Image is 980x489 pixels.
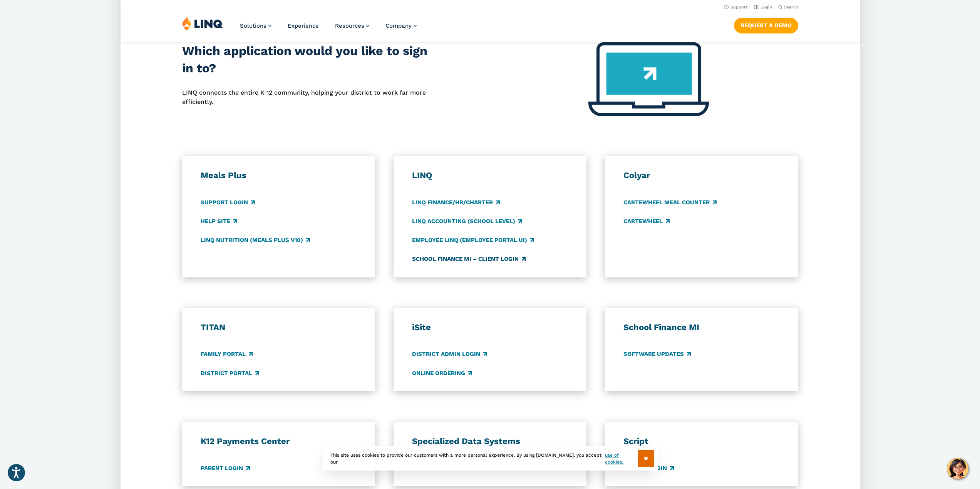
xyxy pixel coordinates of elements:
[623,170,779,181] h3: Colyar
[201,236,310,244] a: LINQ Nutrition (Meals Plus v10)
[182,88,428,107] p: LINQ connects the entire K‑12 community, helping your district to work far more efficiently.
[201,369,259,377] a: District Portal
[182,16,223,31] img: LINQ | K‑12 Software
[754,5,772,10] a: Login
[623,217,670,225] a: CARTEWHEEL
[240,22,266,29] span: Solutions
[778,4,798,10] button: Open Search Bar
[412,198,500,207] a: LINQ Finance/HR/Charter
[412,170,568,181] h3: LINQ
[605,452,638,466] a: use of cookies.
[335,22,364,29] span: Resources
[201,436,357,447] h3: K12 Payments Center
[623,322,779,333] h3: School Finance MI
[734,18,798,33] a: Request a Demo
[288,22,319,29] a: Experience
[201,170,357,181] h3: Meals Plus
[412,217,522,225] a: LINQ Accounting (school level)
[385,22,412,29] span: Company
[201,350,253,359] a: Family Portal
[121,2,860,11] nav: Utility Navigation
[784,5,798,10] span: Search
[240,22,271,29] a: Solutions
[412,350,487,359] a: District Admin Login
[240,16,417,42] nav: Primary Navigation
[201,217,237,225] a: Help Site
[412,322,568,333] h3: iSite
[947,458,968,479] button: Hello, have a question? Let’s chat.
[412,369,472,377] a: Online Ordering
[623,350,691,359] a: Software Updates
[385,22,417,29] a: Company
[335,22,369,29] a: Resources
[724,5,747,10] a: Support
[412,255,526,263] a: School Finance MI – Client Login
[323,446,658,471] div: This site uses cookies to provide our customers with a more personal experience. By using [DOMAIN...
[623,436,779,447] h3: Script
[182,42,428,77] h2: Which application would you like to sign in to?
[412,236,534,244] a: Employee LINQ (Employee Portal UI)
[201,322,357,333] h3: TITAN
[734,16,798,33] nav: Button Navigation
[412,436,568,447] h3: Specialized Data Systems
[201,198,255,207] a: Support Login
[623,198,717,207] a: CARTEWHEEL Meal Counter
